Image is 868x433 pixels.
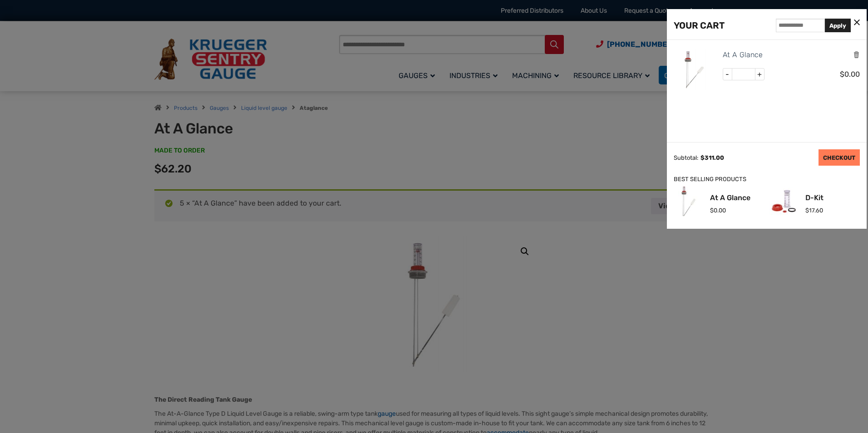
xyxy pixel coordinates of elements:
div: YOUR CART [674,18,725,33]
img: D-Kit [769,187,799,216]
a: At A Glance [723,49,763,61]
a: CHECKOUT [819,149,860,166]
a: At A Glance [710,194,750,202]
span: 17.60 [805,207,823,214]
button: Apply [825,19,851,32]
span: $ [840,70,844,79]
a: D-Kit [805,194,824,202]
span: 0.00 [710,207,726,214]
span: 0.00 [840,70,860,79]
span: + [755,69,764,80]
a: Remove this item [853,50,860,59]
span: $ [700,154,705,161]
span: 311.00 [700,154,724,161]
span: - [723,69,732,80]
img: At A Glance [674,49,715,90]
span: $ [710,207,714,214]
div: BEST SELLING PRODUCTS [674,175,860,184]
img: At A Glance [674,187,703,216]
span: $ [805,207,809,214]
div: Subtotal: [674,154,698,161]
